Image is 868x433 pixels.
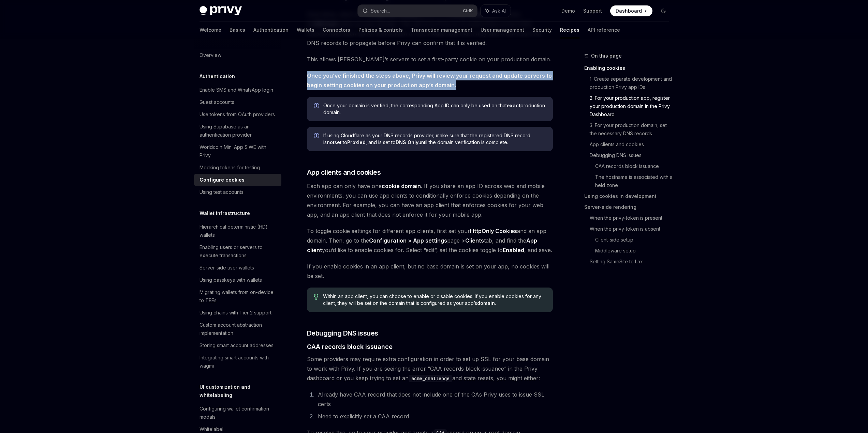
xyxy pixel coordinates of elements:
a: Configuring wallet confirmation modals [194,403,281,423]
div: Migrating wallets from on-device to TEEs [200,288,277,305]
a: Hierarchical deterministic (HD) wallets [194,221,281,241]
strong: cookie domain [382,183,421,189]
a: Support [583,7,602,14]
a: Custom account abstraction implementation [194,319,281,339]
button: Toggle dark mode [658,5,669,16]
a: Recipes [560,22,579,38]
div: Using chains with Tier 2 support [200,309,271,317]
a: Enable SMS and WhatsApp login [194,84,281,96]
strong: Configuration > App settings [369,237,447,244]
code: acme_challenge [409,375,452,382]
h5: Wallet infrastructure [200,209,250,217]
strong: Enabled [503,247,524,253]
div: Using Supabase as an authentication provider [200,123,277,139]
div: Worldcoin Mini App SIWE with Privy [200,143,277,159]
a: Overview [194,49,281,61]
a: 1. Create separate development and production Privy app IDs [590,74,674,93]
a: CAA records block issuance [595,161,674,172]
strong: domain [477,300,495,306]
a: Using cookies in development [584,191,674,202]
div: Hierarchical deterministic (HD) wallets [200,223,277,239]
strong: HttpOnly Cookies [470,228,517,234]
a: Authentication [253,22,289,38]
span: If you enable cookies in an app client, but no base domain is set on your app, no cookies will be... [307,262,553,281]
a: 3. For your production domain, set the necessary DNS records [590,120,674,139]
div: Storing smart account addresses [200,341,274,350]
a: Integrating smart accounts with wagmi [194,352,281,372]
a: Enabling cookies [584,63,674,74]
div: Configuring wallet confirmation modals [200,405,277,421]
strong: DNS Only [396,139,418,145]
a: Basics [230,22,245,38]
button: Ask AI [481,5,511,17]
a: Debugging DNS issues [590,150,674,161]
span: Within an app client, you can choose to enable or disable cookies. If you enable cookies for any ... [323,293,546,307]
span: CAA records block issuance [307,342,393,351]
div: Integrating smart accounts with wagmi [200,354,277,370]
a: Middleware setup [595,245,674,256]
strong: Proxied [347,139,366,145]
a: Dashboard [610,5,652,16]
a: Client-side setup [595,234,674,245]
a: Welcome [200,22,221,38]
div: Configure cookies [200,176,245,184]
span: This allows [PERSON_NAME]’s servers to set a first-party cookie on your production domain. [307,55,553,64]
a: Wallets [297,22,314,38]
span: On this page [591,52,622,60]
a: Mocking tokens for testing [194,161,281,174]
a: Storing smart account addresses [194,339,281,352]
a: Server-side user wallets [194,262,281,274]
strong: Clients [465,237,484,244]
div: Server-side user wallets [200,264,254,272]
h5: UI customization and whitelabeling [200,383,281,399]
span: App clients and cookies [307,168,381,177]
div: Using test accounts [200,188,244,196]
svg: Info [314,103,321,110]
a: Guest accounts [194,96,281,108]
span: Each app can only have one . If you share an app ID across web and mobile environments, you can u... [307,181,553,219]
li: Already have CAA record that does not include one of the CAs Privy uses to issue SSL certs [316,390,553,409]
a: When the privy-token is present [590,213,674,223]
span: Once your domain is verified, the corresponding App ID can only be used on that production domain. [323,102,546,116]
a: Using passkeys with wallets [194,274,281,286]
button: Search...CtrlK [358,5,477,17]
div: Custom account abstraction implementation [200,321,277,337]
a: Connectors [323,22,350,38]
span: Debugging DNS issues [307,328,378,338]
a: Migrating wallets from on-device to TEEs [194,286,281,307]
div: Mocking tokens for testing [200,164,260,172]
a: Security [532,22,552,38]
svg: Tip [314,294,319,300]
a: The hostname is associated with a held zone [595,172,674,191]
a: Enabling users or servers to execute transactions [194,241,281,262]
strong: exact [507,103,520,108]
a: Use tokens from OAuth providers [194,108,281,121]
h5: Authentication [200,72,235,80]
a: When the privy-token is absent [590,223,674,234]
a: Using test accounts [194,186,281,198]
div: Enabling users or servers to execute transactions [200,243,277,260]
a: Policies & controls [358,22,403,38]
div: Search... [371,7,390,15]
span: If using Cloudflare as your DNS records provider, make sure that the registered DNS record is set... [323,132,546,146]
span: Some providers may require extra configuration in order to set up SSL for your base domain to wor... [307,354,553,383]
a: Configure cookies [194,174,281,186]
span: Ctrl K [463,8,473,14]
a: 2. For your production app, register your production domain in the Privy Dashboard [590,93,674,120]
div: Enable SMS and WhatsApp login [200,86,273,94]
span: To toggle cookie settings for different app clients, first set your and an app domain. Then, go t... [307,226,553,255]
svg: Info [314,133,321,140]
a: Server-side rendering [584,202,674,213]
a: User management [481,22,524,38]
a: Worldcoin Mini App SIWE with Privy [194,141,281,161]
span: Ask AI [492,7,506,14]
li: Need to explicitly set a CAA record [316,412,553,421]
strong: not [327,139,335,145]
strong: Once you’ve finished the steps above, Privy will review your request and update servers to begin ... [307,72,552,89]
div: Using passkeys with wallets [200,276,262,284]
span: Dashboard [616,7,642,14]
img: dark logo [200,6,242,16]
a: Transaction management [411,22,472,38]
div: Overview [200,51,221,59]
a: API reference [588,22,620,38]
